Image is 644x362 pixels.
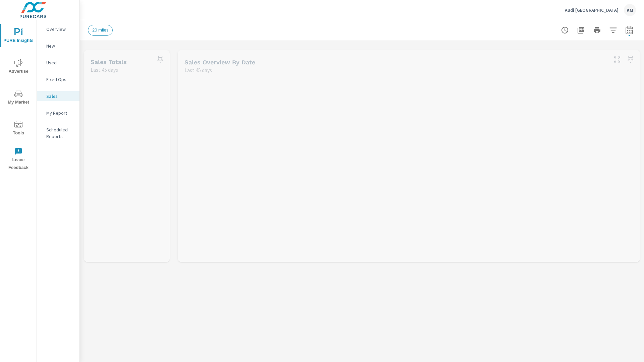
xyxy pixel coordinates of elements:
span: Tools [2,121,35,137]
span: PURE Insights [2,28,35,45]
h5: Sales Totals [91,58,127,65]
div: Scheduled Reports [37,125,79,141]
button: "Export Report to PDF" [574,23,588,37]
div: Sales [37,91,79,101]
div: KM [624,4,636,16]
span: My Market [2,90,35,106]
p: Audi [GEOGRAPHIC_DATA] [565,7,619,13]
p: New [46,43,74,49]
div: Used [37,58,79,68]
div: My Report [37,108,79,118]
p: My Report [46,110,74,116]
span: Save this to your personalized report [625,54,636,65]
div: Overview [37,24,79,34]
span: Advertise [2,59,35,75]
p: Last 45 days [184,66,212,74]
div: nav menu [0,20,37,174]
p: Scheduled Reports [46,126,74,140]
p: Fixed Ops [46,76,74,83]
button: Select Date Range [623,23,636,37]
span: 20 miles [88,27,112,33]
span: Leave Feedback [2,147,35,172]
div: New [37,41,79,51]
p: Used [46,59,74,66]
p: Overview [46,26,74,33]
button: Make Fullscreen [612,54,623,65]
p: Last 45 days [91,66,118,74]
div: Fixed Ops [37,74,79,84]
h5: Sales Overview By Date [184,59,255,66]
button: Print Report [590,23,604,37]
button: Apply Filters [606,23,620,37]
p: Sales [46,93,74,100]
span: Save this to your personalized report [155,54,166,65]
